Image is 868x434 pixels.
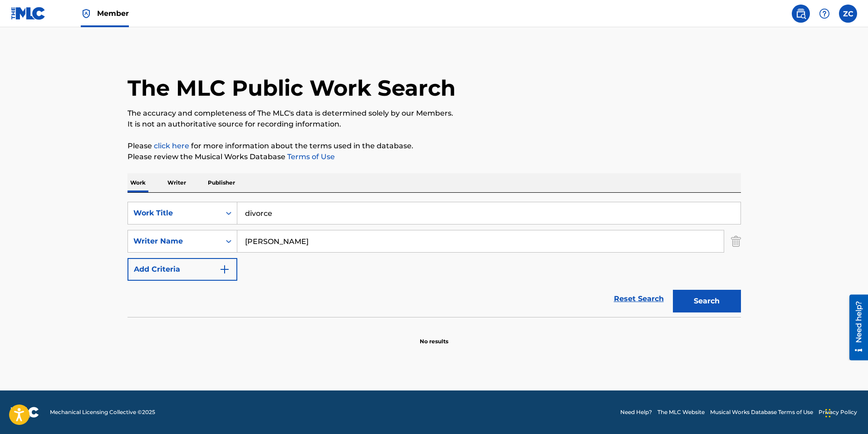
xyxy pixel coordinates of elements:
a: The MLC Website [657,408,705,416]
button: Search [673,290,741,312]
div: Work Title [133,208,215,219]
img: MLC Logo [11,7,46,20]
div: Need help? [10,6,22,48]
a: Public Search [792,5,810,23]
h1: The MLC Public Work Search [128,74,456,102]
a: Terms of Use [285,152,335,161]
a: Need Help? [620,408,652,416]
img: search [795,8,806,19]
p: The accuracy and completeness of The MLC's data is determined solely by our Members. [128,108,741,119]
img: logo [11,407,39,418]
img: 9d2ae6d4665cec9f34b9.svg [219,264,230,275]
img: Delete Criterion [731,230,741,253]
p: Please review the Musical Works Database [128,151,741,162]
form: Search Form [128,202,741,317]
iframe: Chat Widget [823,390,868,434]
a: Privacy Policy [819,408,857,416]
button: Add Criteria [128,258,237,281]
img: Top Rightsholder [81,8,92,19]
span: Mechanical Licensing Collective © 2025 [50,408,155,416]
p: Publisher [205,173,238,192]
p: Please for more information about the terms used in the database. [128,141,741,151]
p: It is not an authoritative source for recording information. [128,119,741,130]
p: Writer [165,173,189,192]
div: Writer Name [133,236,215,247]
div: Help [815,5,834,23]
iframe: Resource Center [843,294,868,360]
a: click here [154,141,189,150]
img: help [819,8,830,19]
a: Musical Works Database Terms of Use [710,408,813,416]
p: No results [420,327,448,346]
a: Reset Search [609,289,668,309]
p: Work [128,173,148,192]
div: Drag [825,400,831,427]
div: User Menu [839,5,857,23]
span: Member [97,8,129,19]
